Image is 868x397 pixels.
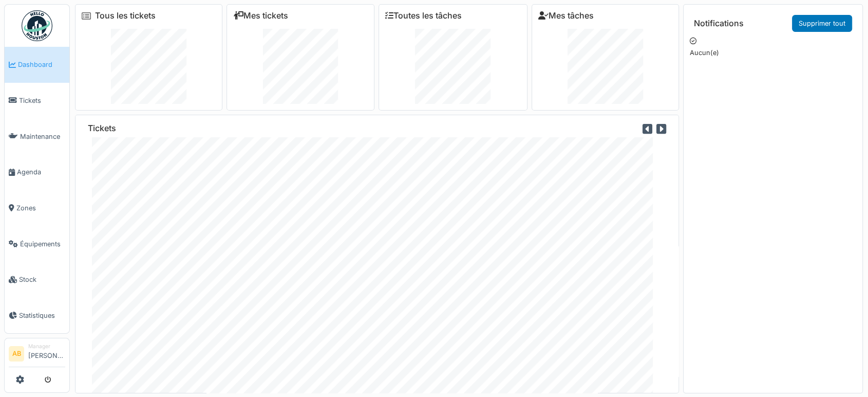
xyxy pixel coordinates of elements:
[385,11,462,21] a: Toutes les tâches
[5,118,69,154] a: Maintenance
[5,298,69,334] a: Statistiques
[95,11,156,21] a: Tous les tickets
[9,346,24,362] li: AB
[5,226,69,262] a: Équipements
[233,11,288,21] a: Mes tickets
[694,19,744,28] h6: Notifications
[5,47,69,83] a: Dashboard
[538,11,594,21] a: Mes tâches
[19,275,65,284] span: Stock
[22,10,52,41] img: Badge_color-CXgf-gQk.svg
[20,132,65,141] span: Maintenance
[18,60,65,69] span: Dashboard
[16,203,65,213] span: Zones
[17,167,65,177] span: Agenda
[5,83,69,119] a: Tickets
[5,154,69,190] a: Agenda
[690,48,856,58] p: Aucun(e)
[9,342,65,367] a: AB Manager[PERSON_NAME]
[28,342,65,365] li: [PERSON_NAME]
[5,262,69,298] a: Stock
[19,96,65,105] span: Tickets
[792,15,852,32] a: Supprimer tout
[28,342,65,350] div: Manager
[20,239,65,249] span: Équipements
[5,190,69,226] a: Zones
[19,311,65,320] span: Statistiques
[88,123,116,133] h6: Tickets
